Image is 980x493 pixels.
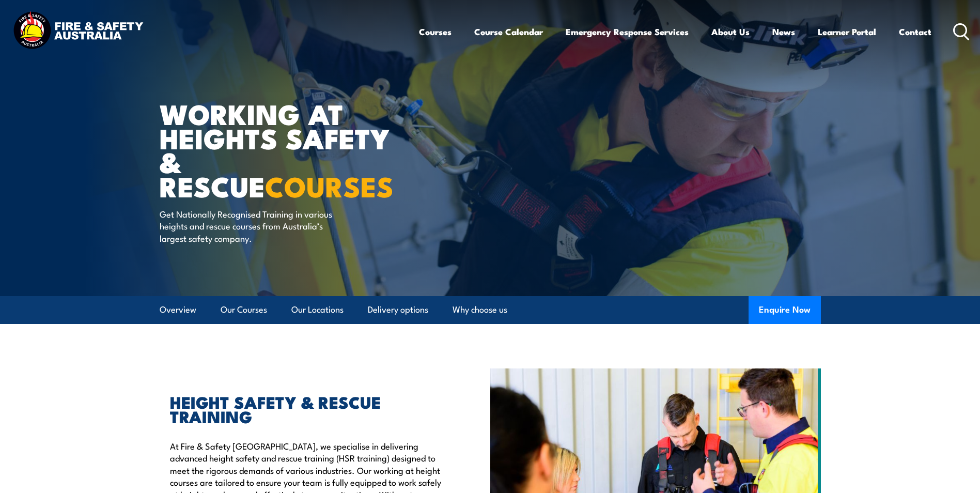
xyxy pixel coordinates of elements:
[265,164,394,207] strong: COURSES
[899,18,931,45] a: Contact
[566,18,689,45] a: Emergency Response Services
[749,296,821,324] button: Enquire Now
[772,18,795,45] a: News
[160,101,415,198] h1: WORKING AT HEIGHTS SAFETY & RESCUE
[818,18,876,45] a: Learner Portal
[368,296,428,323] a: Delivery options
[453,296,507,323] a: Why choose us
[160,208,348,244] p: Get Nationally Recognised Training in various heights and rescue courses from Australia’s largest...
[419,18,452,45] a: Courses
[291,296,344,323] a: Our Locations
[221,296,267,323] a: Our Courses
[170,394,443,423] h2: HEIGHT SAFETY & RESCUE TRAINING
[474,18,543,45] a: Course Calendar
[711,18,750,45] a: About Us
[160,296,196,323] a: Overview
